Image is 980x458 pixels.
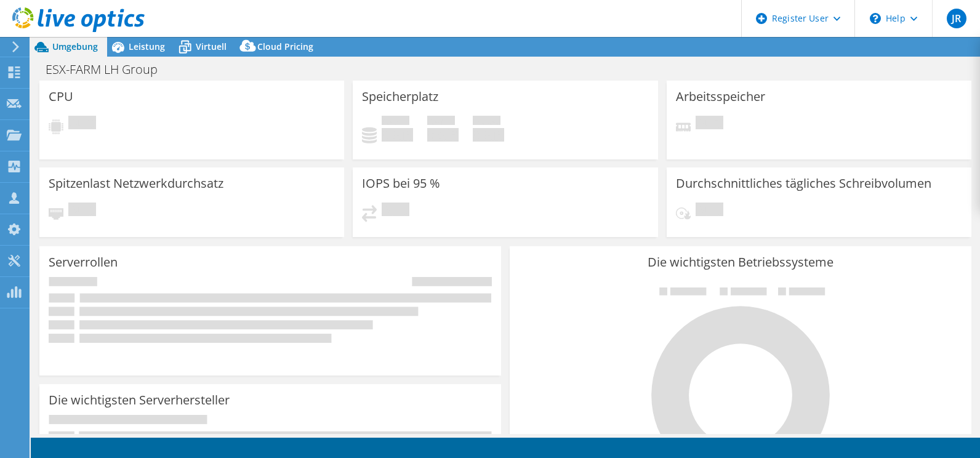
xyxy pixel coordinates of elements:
h3: Spitzenlast Netzwerkdurchsatz [49,177,223,190]
h4: 0 GiB [382,128,413,142]
h4: 0 GiB [427,128,459,142]
span: Umgebung [52,41,98,52]
span: Ausstehend [382,203,409,219]
span: Ausstehend [68,203,96,219]
h3: IOPS bei 95 % [362,177,440,190]
span: Belegt [382,116,409,128]
span: Ausstehend [696,203,723,219]
h3: Die wichtigsten Serverhersteller [49,393,230,407]
span: Virtuell [196,41,227,52]
span: Insgesamt [473,116,500,128]
span: Ausstehend [696,116,723,132]
h3: Durchschnittliches tägliches Schreibvolumen [676,177,931,190]
h3: Speicherplatz [362,90,438,103]
span: Verfügbar [427,116,455,128]
h3: Die wichtigsten Betriebssysteme [519,255,962,269]
h3: CPU [49,90,73,103]
span: JR [947,9,966,28]
h1: ESX-FARM LH Group [40,63,177,76]
span: Leistung [129,41,165,52]
h4: 0 GiB [473,128,504,142]
h3: Arbeitsspeicher [676,90,765,103]
span: Cloud Pricing [257,41,313,52]
span: Ausstehend [68,116,96,132]
h3: Serverrollen [49,255,118,269]
svg: \n [870,13,881,24]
